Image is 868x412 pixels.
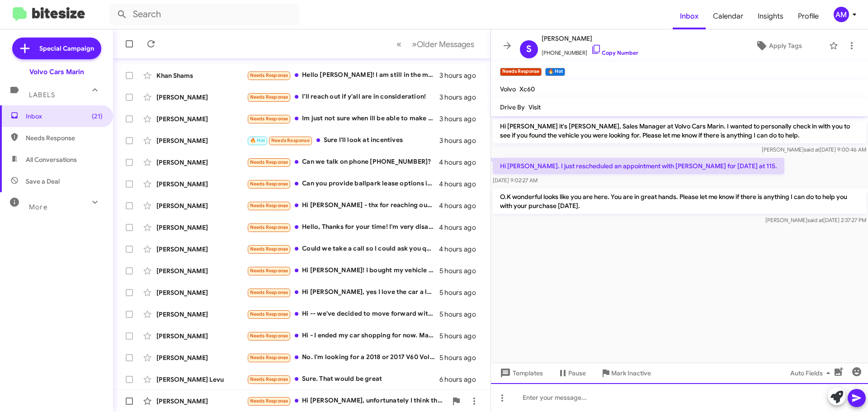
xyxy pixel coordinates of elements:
div: [PERSON_NAME] [156,331,247,341]
div: [PERSON_NAME] [156,223,247,232]
span: [PHONE_NUMBER] [542,44,638,57]
a: Inbox [673,3,706,29]
div: 4 hours ago [439,180,483,189]
div: 4 hours ago [439,201,483,210]
button: Next [406,35,480,53]
span: Needs Response [250,246,288,252]
span: All Conversations [26,155,77,164]
span: Needs Response [250,159,288,165]
a: Insights [750,3,791,29]
button: Pause [550,365,593,381]
input: Search [109,4,299,25]
button: Mark Inactive [593,365,658,381]
span: Labels [29,91,55,99]
div: [PERSON_NAME] [156,136,247,145]
div: [PERSON_NAME] [156,245,247,254]
div: 4 hours ago [439,158,483,167]
span: Needs Response [250,333,288,339]
div: [PERSON_NAME] [156,114,247,123]
div: [PERSON_NAME] [156,288,247,297]
div: 5 hours ago [439,266,483,275]
div: 5 hours ago [439,353,483,362]
div: [PERSON_NAME] [156,353,247,362]
span: Drive By [500,103,525,111]
span: S [526,42,532,57]
span: Needs Response [250,72,288,78]
span: Needs Response [271,137,310,143]
span: Needs Response [250,311,288,317]
nav: Page navigation example [392,35,480,53]
span: said at [807,217,823,223]
div: 4 hours ago [439,223,483,232]
button: Apply Tags [732,38,825,54]
div: Khan Shams [156,71,247,80]
span: Apply Tags [769,38,802,54]
div: [PERSON_NAME] [156,93,247,102]
span: Needs Response [250,94,288,100]
div: [PERSON_NAME] [156,266,247,275]
div: 5 hours ago [439,331,483,341]
span: Special Campaign [39,44,94,53]
div: 5 hours ago [439,288,483,297]
div: Can we talk on phone [PHONE_NUMBER]? [247,157,439,167]
div: Can you provide ballpark lease options in terms of down payment and monthly? [247,179,439,189]
span: said at [804,146,820,153]
button: Templates [491,365,550,381]
div: 5 hours ago [439,310,483,319]
span: Needs Response [250,268,288,274]
span: Needs Response [250,181,288,187]
span: 🔥 Hot [250,137,265,143]
div: [PERSON_NAME] [156,397,247,406]
p: Hi [PERSON_NAME]. I just rescheduled an appointment with [PERSON_NAME] for [DATE] at 115. [493,158,784,174]
a: Profile [791,3,826,29]
span: Needs Response [26,133,103,142]
span: Needs Response [250,355,288,360]
span: (21) [92,112,103,121]
div: Sure. That would be great [247,374,439,384]
div: [PERSON_NAME] [156,158,247,167]
div: [PERSON_NAME] Levu [156,375,247,384]
span: Needs Response [250,398,288,404]
a: Calendar [706,3,750,29]
span: [DATE] 9:02:27 AM [493,177,538,184]
span: Volvo [500,85,516,93]
span: Needs Response [250,224,288,230]
span: Mark Inactive [611,365,651,381]
div: Hi -- we've decided to move forward with another vehicle. Thank you [247,309,439,319]
p: O.K wonderful looks like you are here. You are in great hands. Please let me know if there is any... [493,189,866,214]
div: Sure I'll look at incentives [247,135,439,146]
div: Hi [PERSON_NAME] - thx for reaching out. The car were after isn't at [GEOGRAPHIC_DATA] unfortunat... [247,200,439,211]
div: 3 hours ago [439,71,483,80]
span: Pause [568,365,586,381]
small: Needs Response [500,68,542,76]
div: Hi [PERSON_NAME], unfortunately I think the x30 might be out of our price range..... our budget i... [247,396,447,406]
div: 3 hours ago [439,93,483,102]
div: I'll reach out if y'all are in consideration! [247,92,439,102]
span: Needs Response [250,116,288,122]
span: Templates [498,365,543,381]
small: 🔥 Hot [545,68,565,76]
button: Auto Fields [783,365,841,381]
span: Visit [528,103,541,111]
a: Special Campaign [12,38,101,59]
span: More [29,203,47,211]
div: 6 hours ago [439,375,483,384]
div: Hi [PERSON_NAME], yes I love the car a lot. I think my only wish was that it was a plug in hybrid [247,287,439,298]
p: Hi [PERSON_NAME] it's [PERSON_NAME], Sales Manager at Volvo Cars Marin. I wanted to personally ch... [493,118,866,143]
div: 3 hours ago [439,114,483,123]
div: 3 hours ago [439,136,483,145]
div: Volvo Cars Marin [29,67,84,76]
div: Could we take a call so I could ask you questions about the lease agreement ? [247,244,439,254]
div: [PERSON_NAME] [156,180,247,189]
span: Inbox [26,112,103,121]
div: AM [834,7,849,22]
div: [PERSON_NAME] [156,201,247,210]
span: Save a Deal [26,177,60,186]
span: Older Messages [417,39,474,49]
span: » [412,38,417,50]
div: Hello, Thanks for your time! I'm very disappointed to know that the Volvo C40 is discontinued as ... [247,222,439,232]
span: Xc60 [519,85,535,93]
